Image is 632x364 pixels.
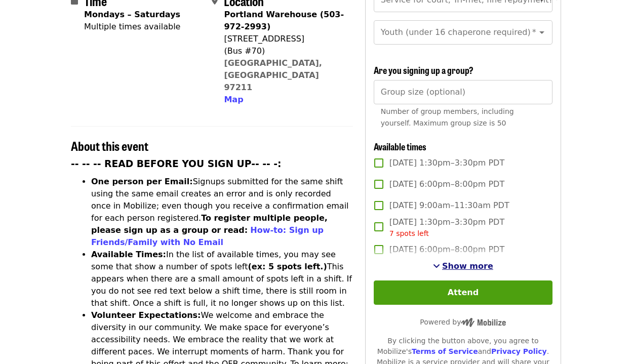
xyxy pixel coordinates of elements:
button: Open [535,25,549,39]
strong: Mondays – Saturdays [84,10,180,19]
strong: -- -- -- READ BEFORE YOU SIGN UP-- -- -: [71,158,282,169]
span: Powered by [420,318,506,326]
span: [DATE] 9:00am–11:30am PDT [389,199,509,212]
span: Are you signing up a group? [374,63,473,76]
a: Terms of Service [412,347,478,355]
strong: One person per Email: [91,177,193,186]
span: [DATE] 1:30pm–3:30pm PDT [389,157,504,169]
a: How-to: Sign up Friends/Family with No Email [91,225,324,247]
span: [DATE] 1:30pm–3:30pm PDT [389,216,504,239]
strong: To register multiple people, please sign up as a group or read: [91,213,328,235]
button: Attend [374,280,552,305]
strong: Available Times: [91,250,166,259]
button: Map [224,94,243,106]
button: See more timeslots [433,260,493,272]
span: [DATE] 6:00pm–8:00pm PDT [389,178,504,190]
span: About this event [71,137,148,154]
input: [object Object] [374,80,552,104]
strong: (ex: 5 spots left.) [248,262,327,271]
span: Number of group members, including yourself. Maximum group size is 50 [381,107,514,127]
a: Privacy Policy [491,347,547,355]
strong: Volunteer Expectations: [91,310,201,320]
li: Signups submitted for the same shift using the same email creates an error and is only recorded o... [91,176,353,249]
img: Powered by Mobilize [461,318,506,327]
span: 7 spots left [389,229,429,237]
li: In the list of available times, you may see some that show a number of spots left This appears wh... [91,249,353,309]
strong: Portland Warehouse (503-972-2993) [224,10,344,31]
span: Available times [374,140,426,153]
a: [GEOGRAPHIC_DATA], [GEOGRAPHIC_DATA] 97211 [224,58,322,92]
span: Map [224,95,243,104]
div: [STREET_ADDRESS] [224,33,344,45]
div: Multiple times available [84,21,180,33]
div: (Bus #70) [224,45,344,57]
span: Show more [442,261,493,271]
span: [DATE] 6:00pm–8:00pm PDT [389,244,504,256]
